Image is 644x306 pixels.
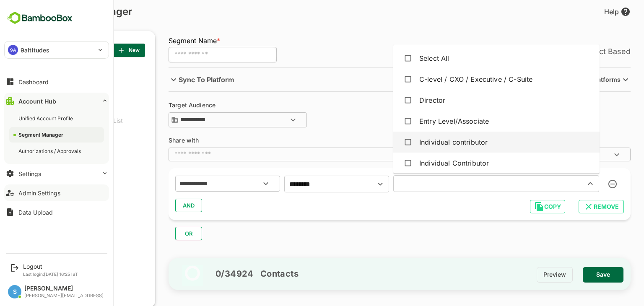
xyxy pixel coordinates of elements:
div: C-level / CXO / Executive / C-Suite [390,74,503,84]
p: 9altitudes [21,46,49,54]
p: Last login: [DATE] 16:25 IST [23,272,78,277]
button: New [83,44,116,57]
button: Open [226,174,247,194]
button: Open [577,145,597,165]
div: Admin Settings [18,189,60,197]
button: Settings [4,165,109,182]
span: REMOVE [556,201,588,212]
span: New [90,45,109,56]
h6: Share with [139,137,215,148]
button: Admin Settings [4,184,109,201]
span: OR [153,228,166,239]
div: Dashboard [18,78,49,86]
span: COPY [507,201,529,212]
div: Authorizations / Approvals [18,148,83,155]
div: Individual Contributor [390,158,460,168]
span: Segment Name [139,36,191,45]
button: REMOVE [549,200,595,213]
p: SEGMENT LIST [10,44,53,57]
button: Close [555,178,567,189]
div: Account Hub [18,98,56,105]
div: [PERSON_NAME][EMAIL_ADDRESS] [24,293,104,298]
button: Save [553,267,594,283]
div: Help [575,7,601,17]
button: OR [146,227,173,240]
button: Account Hub [4,93,109,109]
div: Settings [18,170,41,177]
h5: Contacts [224,269,269,279]
div: export-type [459,42,601,58]
div: Entry Level/Associate [390,116,460,126]
p: Contact Based [531,42,601,60]
div: S [8,285,21,298]
button: Dashboard [4,73,109,90]
p: Account Based [459,42,531,60]
div: 9A [8,45,18,55]
button: Open [254,110,274,130]
img: BambooboxFullLogoMark.5f36c76dfaba33ec1ec1367b70bb1252.svg [4,10,75,26]
div: [PERSON_NAME] [24,285,104,292]
p: Sync To Platform [149,75,205,85]
button: Data Upload [4,204,109,220]
div: Segment Manager [18,131,65,138]
h5: 0 / 34924 [179,269,224,279]
button: COPY [501,200,536,213]
div: Individual contributor [390,137,458,147]
div: Logout [23,263,78,270]
h6: Target Audience [139,102,215,112]
div: Data Upload [18,209,53,216]
span: Save [560,269,587,280]
div: 9A9altitudes [5,41,109,58]
div: Select All [390,53,420,63]
div: Unified Account Profile [18,115,75,122]
div: Director [390,95,416,105]
button: Open [345,178,357,190]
